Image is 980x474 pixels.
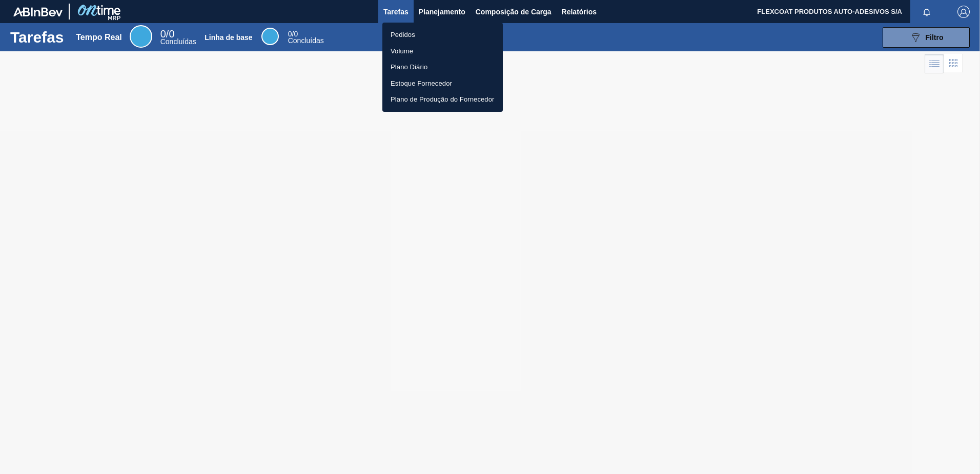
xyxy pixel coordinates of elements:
a: Volume [382,43,503,60]
a: Estoque Fornecedor [382,75,503,92]
a: Plano de Produção do Fornecedor [382,91,503,108]
a: Pedidos [382,27,503,43]
a: Plano Diário [382,59,503,75]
